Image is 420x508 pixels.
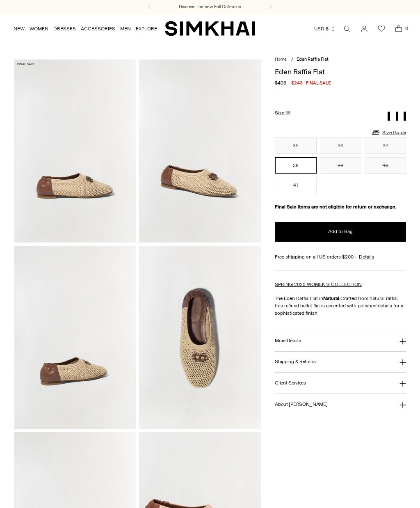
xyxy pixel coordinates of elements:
[275,56,406,63] nav: breadcrumbs
[30,20,48,38] a: WOMEN
[139,246,261,429] img: Eden Raffia Flat
[275,330,406,351] button: More Details
[179,4,241,10] a: Discover the new Fall Collection
[275,222,406,242] button: Add to Bag
[275,204,397,210] strong: Final Sale items are not eligible for return or exchange.
[81,20,115,38] a: ACCESSORIES
[275,281,362,287] a: SPRING 2025 WOMEN'S COLLECTION
[403,25,410,32] span: 0
[339,21,355,37] a: Open search modal
[359,253,374,261] a: Details
[275,157,316,174] button: 38
[275,177,316,193] button: 41
[373,21,390,37] a: Wishlist
[275,402,327,407] h3: About [PERSON_NAME]
[365,137,406,154] button: 37
[136,20,157,38] a: EXPLORE
[390,21,407,37] a: Open cart modal
[323,295,340,301] strong: Natural.
[275,373,406,394] button: Client Services
[275,68,406,76] h1: Eden Raffia Flat
[371,127,406,137] a: Size Guide
[328,228,353,235] span: Add to Bag
[275,57,287,62] a: Home
[291,56,293,63] div: /
[275,79,286,87] s: $495
[275,394,406,415] button: About [PERSON_NAME]
[320,137,361,154] button: 36
[356,21,372,37] a: Go to the account page
[14,20,25,38] a: NEW
[275,352,406,373] button: Shipping & Returns
[275,359,316,364] h3: Shipping & Returns
[275,109,290,117] label: Size:
[120,20,131,38] a: MEN
[53,20,76,38] a: DRESSES
[275,253,406,261] div: Free shipping on all US orders $200+
[14,59,136,243] img: Eden Raffia Flat
[165,21,255,37] a: SIMKHAI
[365,157,406,174] button: 40
[314,20,336,38] button: USD $
[275,295,406,317] p: The Eden Raffia Flat in Crafted from natural raffia, this refined ballet flat is accented with po...
[139,59,261,243] img: Eden Raffia Flat
[275,338,301,343] h3: More Details
[285,110,290,116] span: 38
[275,380,306,386] h3: Client Services
[297,57,329,62] span: Eden Raffia Flat
[275,137,316,154] button: 35
[14,246,136,429] img: Eden Raffia Flat
[291,79,303,87] span: $248
[320,157,361,174] button: 39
